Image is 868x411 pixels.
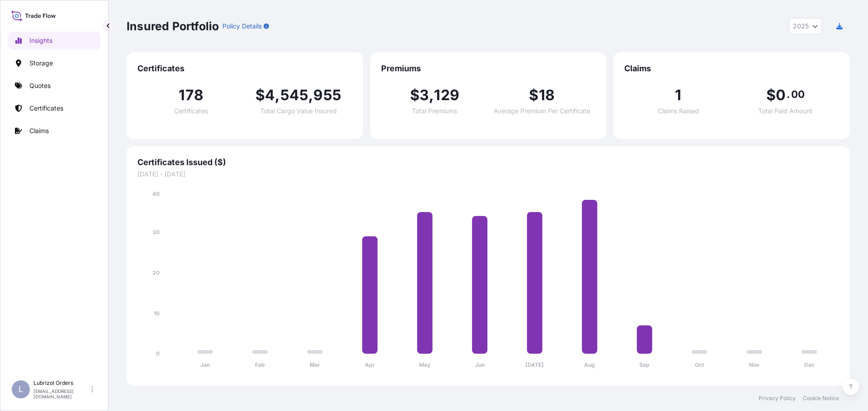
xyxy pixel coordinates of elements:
[584,361,595,368] tspan: Aug
[791,91,805,98] span: 00
[695,361,704,368] tspan: Oct
[766,88,776,102] span: $
[152,269,160,276] tspan: 20
[8,54,101,72] a: Storage
[658,108,699,114] span: Claims Raised
[200,361,210,368] tspan: Jan
[758,108,812,114] span: Total Paid Amount
[793,22,809,31] span: 2025
[174,108,208,114] span: Certificates
[804,361,815,368] tspan: Dec
[639,361,650,368] tspan: Sep
[749,361,760,368] tspan: Nov
[759,395,796,402] a: Privacy Policy
[280,88,309,102] span: 545
[152,229,160,236] tspan: 30
[412,108,457,114] span: Total Premiums
[137,157,839,168] span: Certificates Issued ($)
[381,63,596,74] span: Premiums
[137,170,839,179] span: [DATE] - [DATE]
[529,88,538,102] span: $
[419,361,431,368] tspan: May
[365,361,375,368] tspan: Apr
[255,88,265,102] span: $
[29,104,63,113] p: Certificates
[789,18,822,34] button: Year Selector
[420,88,429,102] span: 3
[33,388,90,399] p: [EMAIL_ADDRESS][DOMAIN_NAME]
[156,350,160,357] tspan: 0
[624,63,839,74] span: Claims
[29,81,51,90] p: Quotes
[410,88,420,102] span: $
[19,385,23,394] span: L
[675,88,681,102] span: 1
[475,361,485,368] tspan: Jun
[152,190,160,197] tspan: 40
[787,91,790,98] span: .
[29,59,53,68] p: Storage
[310,361,320,368] tspan: Mar
[127,19,219,33] p: Insured Portfolio
[29,36,52,45] p: Insights
[434,88,459,102] span: 129
[8,122,101,140] a: Claims
[33,379,90,387] p: Lubrizol Orders
[29,126,49,135] p: Claims
[179,88,203,102] span: 178
[255,361,265,368] tspan: Feb
[308,88,313,102] span: ,
[137,63,352,74] span: Certificates
[803,395,839,402] a: Cookie Notice
[222,22,262,31] p: Policy Details
[154,310,160,317] tspan: 10
[8,99,101,117] a: Certificates
[265,88,275,102] span: 4
[260,108,337,114] span: Total Cargo Value Insured
[525,361,544,368] tspan: [DATE]
[313,88,341,102] span: 955
[776,88,786,102] span: 0
[275,88,280,102] span: ,
[8,77,101,95] a: Quotes
[8,32,101,50] a: Insights
[494,108,590,114] span: Average Premium Per Certificate
[539,88,555,102] span: 18
[429,88,434,102] span: ,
